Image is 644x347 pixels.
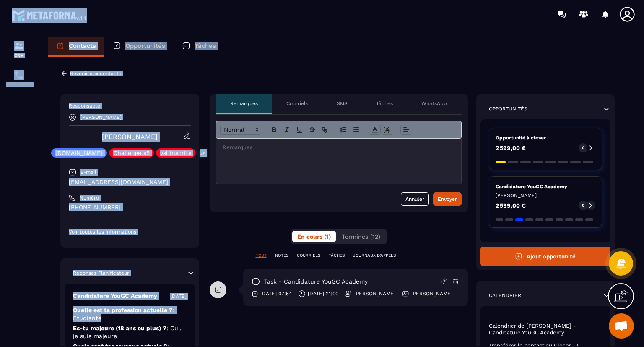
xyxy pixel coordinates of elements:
button: Annuler [401,192,429,206]
a: Tâches [174,37,224,57]
p: vsl inscrits [160,150,191,156]
p: Opportunités [489,105,527,112]
a: Contacts [48,37,104,57]
p: [DOMAIN_NAME] [55,150,103,156]
a: Opportunités [104,37,174,57]
p: Opportunités [125,42,165,50]
p: Opportunité à closer [496,134,596,141]
p: 2 599,00 € [496,145,526,151]
img: logo [12,8,87,23]
p: NOTES [275,252,288,258]
p: 0 [582,145,584,151]
p: CRM [2,53,36,58]
p: Courriels [286,100,308,107]
p: Numéro [80,195,99,201]
p: Contacts [69,42,96,50]
button: Ajout opportunité [480,247,611,266]
p: COURRIELS [297,252,320,258]
span: Terminés (12) [342,233,380,240]
p: JOURNAUX D'APPELS [353,252,396,258]
p: 2 599,00 € [496,202,526,208]
a: formationformationCRM [2,34,36,64]
div: Envoyer [438,195,457,203]
p: [PERSON_NAME] [80,114,122,120]
p: Quelle est ta profession actuelle ? [73,306,187,322]
p: 0 [582,202,584,208]
p: Voir toutes les informations [69,229,191,235]
button: Envoyer [433,192,462,206]
p: [PERSON_NAME] [354,290,395,297]
p: Revenir aux contacts [70,71,121,76]
a: schedulerschedulerPlanificateur [2,64,36,93]
p: E-mail [80,169,96,176]
p: task - Candidature YouGC Academy [264,278,368,286]
p: Tâches [376,100,393,107]
img: scheduler [14,70,24,80]
p: [DATE] [170,293,187,300]
p: Candidature YouGC Academy [73,292,157,300]
p: +5 [197,150,208,158]
p: Planificateur [2,82,36,87]
p: [PHONE_NUMBER] [69,203,191,211]
p: Remarques [230,100,258,107]
p: [DATE] 21:00 [308,290,338,297]
p: Es-tu majeure (18 ans ou plus) ? [73,324,187,340]
span: En cours (1) [297,233,331,240]
p: Réponses Planificateur [73,270,129,276]
p: Calendrier [489,292,521,299]
a: [PERSON_NAME] [102,133,158,141]
p: [PERSON_NAME] [411,290,452,297]
p: Challenge s5 [113,150,150,156]
p: [EMAIL_ADDRESS][DOMAIN_NAME] [69,178,191,186]
p: TÂCHES [329,252,345,258]
p: Tâches [195,42,216,50]
button: En cours (1) [292,231,336,242]
p: Calendrier de [PERSON_NAME] - Candidature YouGC Academy [489,323,602,336]
p: SMS [337,100,348,107]
p: Responsable [69,103,191,109]
p: [DATE] 07:54 [260,290,292,297]
img: formation [14,41,24,51]
button: Terminés (12) [337,231,385,242]
p: TOUT [256,252,267,258]
p: [PERSON_NAME] [496,192,596,199]
p: WhatsApp [421,100,447,107]
p: Candidature YouGC Academy [496,183,596,190]
div: Ouvrir le chat [609,313,634,339]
